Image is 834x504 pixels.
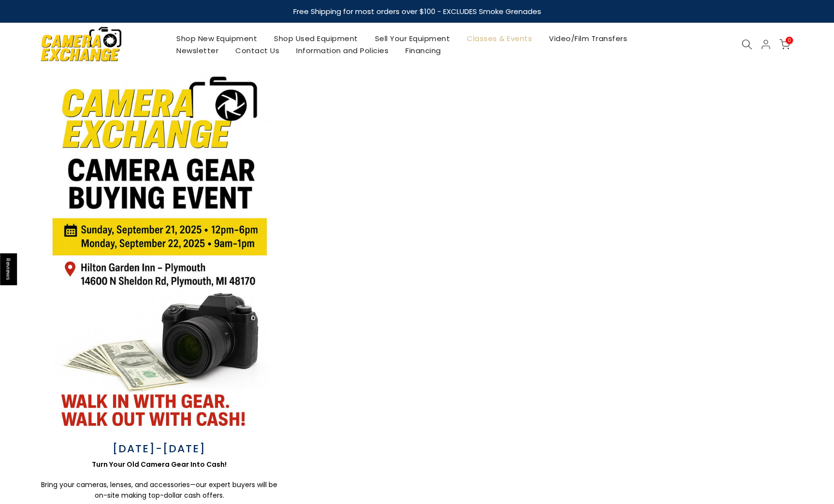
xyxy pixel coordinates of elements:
[459,32,541,44] a: Classes & Events
[397,44,450,57] a: Financing
[288,44,397,57] a: Information and Policies
[266,32,367,44] a: Shop Used Equipment
[366,32,459,44] a: Sell Your Equipment
[293,6,541,16] strong: Free Shipping for most orders over $100 - EXCLUDES Smoke Grenades
[541,32,636,44] a: Video/Film Transfers
[168,44,227,57] a: Newsletter
[227,44,288,57] a: Contact Us
[168,32,266,44] a: Shop New Equipment
[38,441,281,457] h3: [DATE]-[DATE]
[38,479,281,501] p: Bring your cameras, lenses, and accessories—our expert buyers will be on-site making top-dollar c...
[92,460,227,469] strong: Turn Your Old Camera Gear Into Cash!
[779,39,790,50] a: 0
[786,37,793,44] span: 0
